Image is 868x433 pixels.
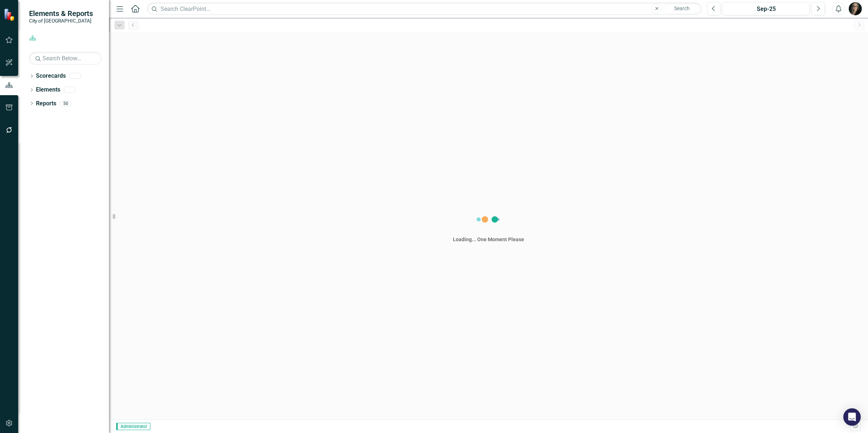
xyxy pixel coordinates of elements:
div: Sep-25 [725,5,807,13]
img: ClearPoint Strategy [4,8,16,21]
span: Search [674,5,690,11]
div: 50 [60,100,72,106]
div: Loading... One Moment Please [453,236,524,243]
a: Elements [36,86,60,94]
button: Search [664,4,700,14]
a: Scorecards [36,72,66,80]
div: Open Intercom Messenger [843,408,861,426]
button: Sep-25 [723,2,810,15]
img: Natalie Kovach [849,2,862,15]
span: Administrator [116,423,150,430]
small: City of [GEOGRAPHIC_DATA] [29,18,93,24]
a: Reports [36,100,56,108]
input: Search ClearPoint... [147,3,702,15]
span: Elements & Reports [29,9,93,18]
input: Search Below... [29,52,102,65]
